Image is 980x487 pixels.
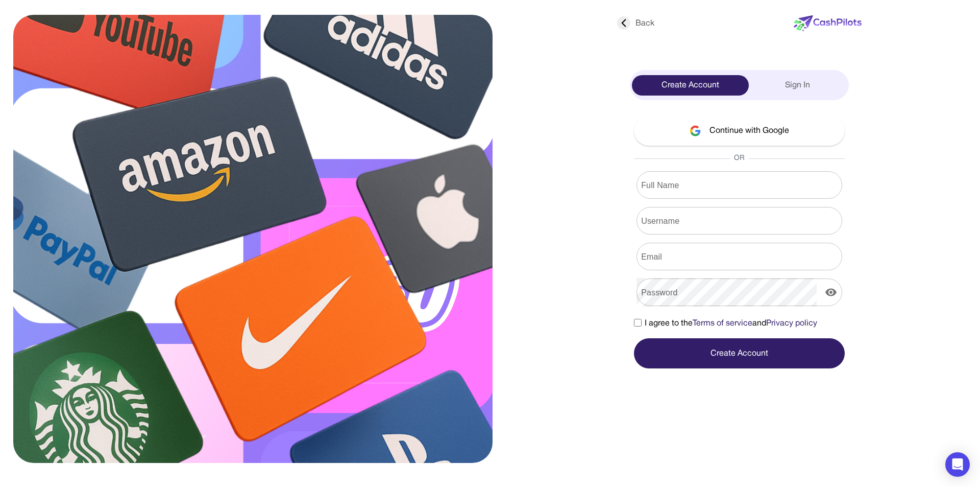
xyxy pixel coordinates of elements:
[730,153,749,164] span: OR
[634,338,845,368] button: Create Account
[749,75,847,96] div: Sign In
[821,282,841,303] button: display the password
[693,320,752,327] a: Terms of service
[634,115,845,146] button: Continue with Google
[617,17,654,30] div: Back
[13,15,493,463] img: sign-up.svg
[794,15,862,32] img: new-logo.svg
[634,319,642,327] input: I agree to theTerms of serviceandPrivacy policy
[766,320,817,327] a: Privacy policy
[690,125,701,136] img: google-logo.svg
[645,317,817,330] span: I agree to the and
[945,452,970,477] div: Open Intercom Messenger
[632,75,749,96] div: Create Account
